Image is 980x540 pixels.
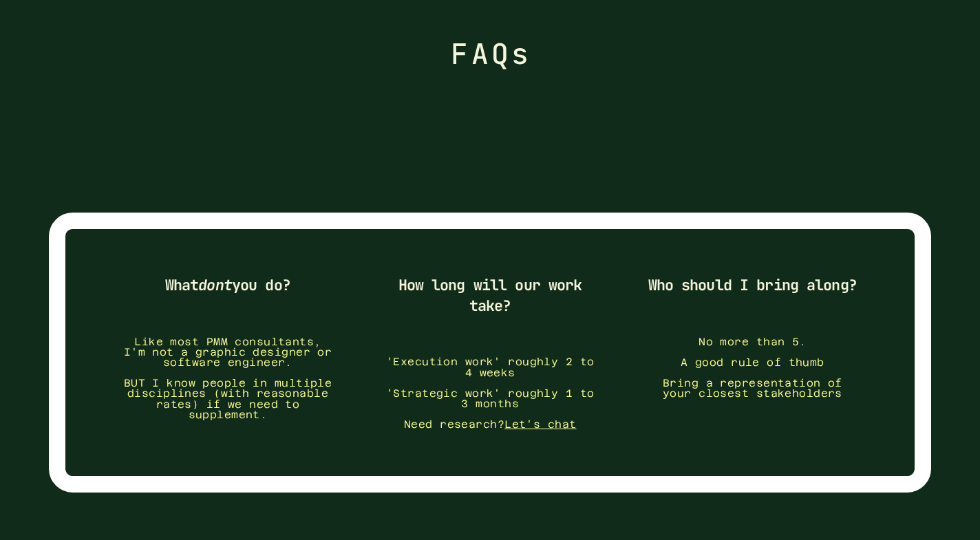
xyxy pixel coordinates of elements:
em: dont [198,275,232,294]
span: Like most PMM consultants, I'm not a graphic designer or software engineer. [120,336,335,368]
span: BUT I know people in multiple disciplines (with reasonable rates) if we need to supplement. [120,378,335,420]
span: Need research? [383,419,597,429]
p: What you do? [120,275,335,296]
a: Let's chat [504,418,576,430]
p: How long will our work take? [383,275,597,316]
h3: FAQs [49,38,935,69]
p: Who should I bring along? [645,275,860,296]
span: Bring a representation of your closest stakeholders [645,378,860,398]
span: No more than 5. [645,336,860,347]
span: 'Execution work' roughly 2 to 4 weeks [383,356,597,377]
span: A good rule of thumb [645,357,860,367]
span: 'Strategic work' roughly 1 to 3 months [383,388,597,409]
